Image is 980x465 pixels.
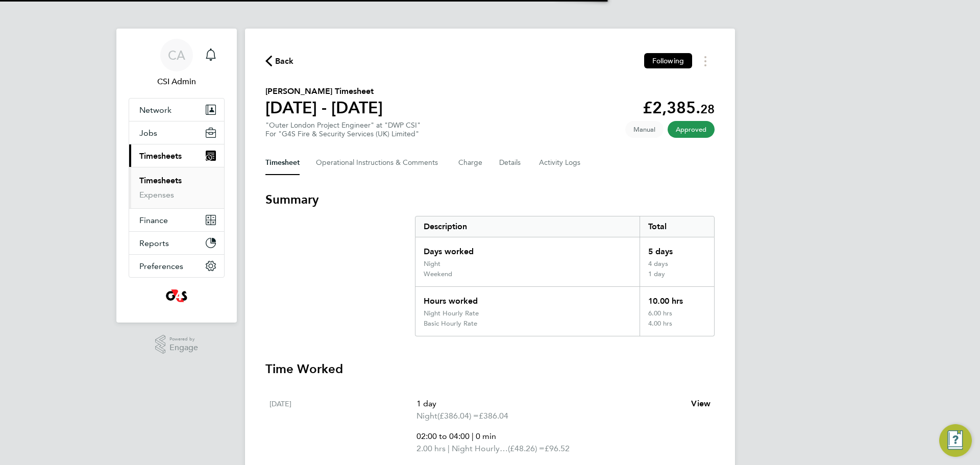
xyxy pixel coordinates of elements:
span: Timesheets [139,151,182,161]
span: Night [416,410,437,422]
div: 5 days [640,237,714,260]
button: Jobs [129,121,224,144]
p: 1 day [416,398,683,410]
span: Following [652,56,684,65]
span: Jobs [139,128,157,138]
div: [DATE] [269,398,416,455]
span: £386.04 [479,411,508,421]
span: Network [139,105,171,115]
span: | [448,444,450,453]
span: (£386.04) = [437,411,479,421]
button: Activity Logs [539,151,582,175]
div: Weekend [424,270,452,278]
div: 10.00 hrs [640,287,714,309]
button: Back [265,55,294,67]
div: 4 days [640,260,714,270]
div: Basic Hourly Rate [424,320,477,328]
button: Operational Instructions & Comments [316,151,442,175]
span: Engage [169,344,198,352]
span: View [691,399,710,408]
button: Following [644,53,692,68]
a: View [691,398,710,410]
app-decimal: £2,385. [643,98,715,117]
div: Night [424,260,440,268]
span: £96.52 [545,444,570,453]
div: 4.00 hrs [640,320,714,336]
span: 2.00 hrs [416,444,446,453]
button: Reports [129,232,224,254]
div: For "G4S Fire & Security Services (UK) Limited" [265,130,421,138]
a: Go to home page [129,288,225,304]
span: 28 [700,102,715,116]
div: Summary [415,216,715,336]
span: CA [168,48,185,62]
div: Hours worked [415,287,640,309]
span: Night Hourly Rate [452,443,508,455]
div: "Outer London Project Engineer" at "DWP CSI" [265,121,421,138]
button: Details [499,151,523,175]
button: Timesheet [265,151,300,175]
button: Timesheets Menu [696,53,715,69]
span: 0 min [476,431,496,441]
button: Charge [458,151,483,175]
span: CSI Admin [129,76,225,88]
span: Reports [139,238,169,248]
span: Finance [139,215,168,225]
button: Network [129,99,224,121]
span: Back [275,55,294,67]
h1: [DATE] - [DATE] [265,97,383,118]
div: Timesheets [129,167,224,208]
span: Preferences [139,261,183,271]
button: Engage Resource Center [939,424,972,457]
a: CACSI Admin [129,39,225,88]
a: Powered byEngage [155,335,199,354]
div: Total [640,216,714,237]
div: Days worked [415,237,640,260]
button: Timesheets [129,144,224,167]
button: Finance [129,209,224,231]
a: Timesheets [139,176,182,185]
h3: Time Worked [265,361,715,377]
span: This timesheet has been approved. [668,121,715,138]
span: (£48.26) = [508,444,545,453]
div: Description [415,216,640,237]
h2: [PERSON_NAME] Timesheet [265,85,383,97]
button: Preferences [129,255,224,277]
div: 1 day [640,270,714,286]
span: This timesheet was manually created. [625,121,664,138]
a: Expenses [139,190,174,200]
div: Night Hourly Rate [424,309,479,317]
span: 02:00 to 04:00 [416,431,470,441]
span: | [472,431,474,441]
h3: Summary [265,191,715,208]
img: g4sssuk-logo-retina.png [164,288,190,304]
div: 6.00 hrs [640,309,714,320]
span: Powered by [169,335,198,344]
nav: Main navigation [116,29,237,323]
